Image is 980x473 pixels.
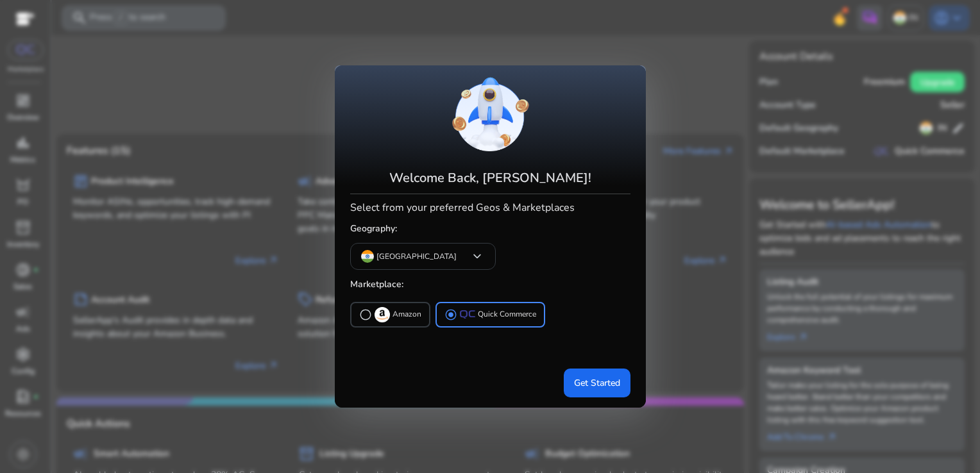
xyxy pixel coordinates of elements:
img: amazon.svg [375,307,390,322]
img: QC-logo.svg [460,310,475,319]
p: [GEOGRAPHIC_DATA] [376,251,457,262]
span: keyboard_arrow_down [469,249,485,264]
h5: Marketplace: [350,274,630,295]
span: radio_button_unchecked [359,308,372,321]
img: in.svg [361,250,374,263]
button: Get Started [564,369,630,397]
p: Amazon [393,308,421,321]
span: Get Started [574,376,620,390]
p: Quick Commerce [478,308,536,321]
span: radio_button_checked [444,308,457,321]
h5: Geography: [350,219,630,240]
